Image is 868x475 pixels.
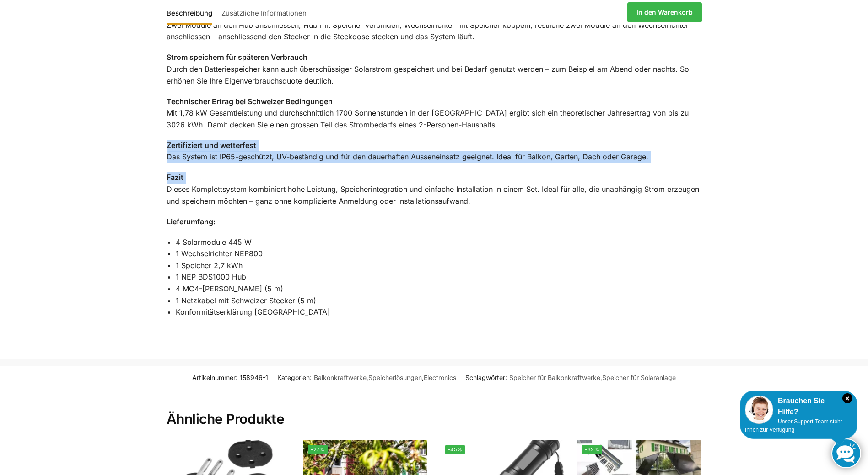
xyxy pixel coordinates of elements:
span: Schlagwörter: , [465,373,676,382]
li: 4 Solarmodule 445 W [176,237,702,248]
i: Schließen [842,393,852,403]
a: Speicher für Balkonkraftwerke [509,374,600,381]
li: 1 Speicher 2,7 kWh [176,260,702,272]
a: Balkonkraftwerke [314,374,367,381]
strong: Zertifiziert und wetterfest [167,141,256,150]
span: Kategorien: , , [277,373,456,382]
span: 158946-1 [240,374,268,381]
span: Artikelnummer: [192,373,268,382]
li: 1 Wechselrichter NEP800 [176,248,702,260]
strong: Lieferumfang: [167,217,216,226]
li: 4 MC4-[PERSON_NAME] (5 m) [176,283,702,295]
li: 1 Netzkabel mit Schweizer Stecker (5 m) [176,295,702,307]
h2: Ähnliche Produkte [167,389,702,428]
li: Konformitätserklärung [GEOGRAPHIC_DATA] [176,306,702,318]
strong: Fazit [167,173,183,182]
p: Durch den Batteriespeicher kann auch überschüssiger Solarstrom gespeichert und bei Bedarf genutzt... [167,52,702,87]
p: Zwei Module an den Hub anschliessen, Hub mit Speicher verbinden, Wechselrichter mit Speicher kopp... [167,8,702,43]
a: Speicherlösungen [368,374,422,381]
strong: Strom speichern für späteren Verbrauch [167,53,307,62]
p: Mit 1,78 kW Gesamtleistung und durchschnittlich 1700 Sonnenstunden in der [GEOGRAPHIC_DATA] ergib... [167,96,702,131]
span: Unser Support-Team steht Ihnen zur Verfügung [745,418,842,433]
a: Speicher für Solaranlage [602,374,676,381]
a: Electronics [424,374,456,381]
div: Brauchen Sie Hilfe? [745,396,852,417]
li: 1 NEP BDS1000 Hub [176,271,702,283]
p: Das System ist IP65-geschützt, UV-beständig und für den dauerhaften Ausseneinsatz geeignet. Ideal... [167,140,702,163]
img: Customer service [745,396,773,424]
strong: Technischer Ertrag bei Schweizer Bedingungen [167,97,333,106]
p: Dieses Komplettsystem kombiniert hohe Leistung, Speicherintegration und einfache Installation in ... [167,172,702,207]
